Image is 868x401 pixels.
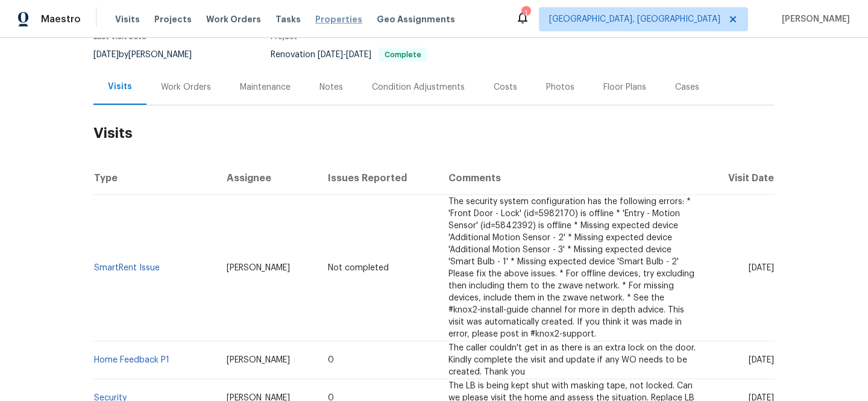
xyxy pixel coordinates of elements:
[328,356,334,364] span: 0
[108,81,132,93] div: Visits
[777,13,850,25] span: [PERSON_NAME]
[377,13,455,25] span: Geo Assignments
[675,81,699,93] div: Cases
[706,161,775,195] th: Visit Date
[275,15,301,23] span: Tasks
[319,81,343,93] div: Notes
[93,48,206,62] div: by [PERSON_NAME]
[115,13,140,25] span: Visits
[603,81,646,93] div: Floor Plans
[271,51,427,59] span: Renovation
[93,51,119,59] span: [DATE]
[94,264,160,272] a: SmartRent Issue
[546,81,574,93] div: Photos
[448,344,696,376] span: The caller couldn't get in as there is an extra lock on the door. Kindly complete the visit and u...
[318,51,343,59] span: [DATE]
[549,13,720,25] span: [GEOGRAPHIC_DATA], [GEOGRAPHIC_DATA]
[749,356,774,364] span: [DATE]
[93,161,217,195] th: Type
[227,356,290,364] span: [PERSON_NAME]
[494,81,517,93] div: Costs
[217,161,318,195] th: Assignee
[94,356,169,364] a: Home Feedback P1
[206,13,261,25] span: Work Orders
[41,13,81,25] span: Maestro
[372,81,465,93] div: Condition Adjustments
[448,197,694,338] span: The security system configuration has the following errors: * 'Front Door - Lock' (id=5982170) is...
[346,51,371,59] span: [DATE]
[328,264,389,272] span: Not completed
[318,51,371,59] span: -
[161,81,211,93] div: Work Orders
[93,105,775,161] h2: Visits
[315,13,362,25] span: Properties
[521,7,530,19] div: 1
[318,161,439,195] th: Issues Reported
[749,264,774,272] span: [DATE]
[240,81,291,93] div: Maintenance
[154,13,192,25] span: Projects
[227,264,290,272] span: [PERSON_NAME]
[380,51,426,58] span: Complete
[439,161,706,195] th: Comments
